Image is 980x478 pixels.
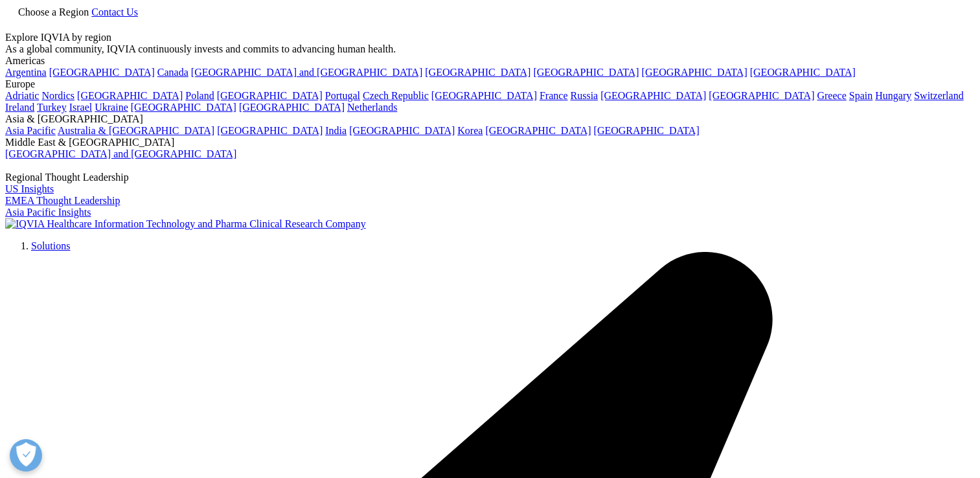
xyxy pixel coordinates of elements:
[5,183,54,194] a: US Insights
[217,125,323,136] a: [GEOGRAPHIC_DATA]
[347,102,397,113] a: Netherlands
[709,90,814,101] a: [GEOGRAPHIC_DATA]
[91,6,138,17] a: Contact Us
[58,125,214,136] a: Australia & [GEOGRAPHIC_DATA]
[131,102,236,113] a: [GEOGRAPHIC_DATA]
[325,90,360,101] a: Portugal
[431,90,537,101] a: [GEOGRAPHIC_DATA]
[533,67,639,78] a: [GEOGRAPHIC_DATA]
[5,32,975,43] div: Explore IQVIA by region
[5,137,975,148] div: Middle East & [GEOGRAPHIC_DATA]
[41,90,74,101] a: Nordics
[914,90,963,101] a: Switzerland
[37,102,67,113] a: Turkey
[425,67,530,78] a: [GEOGRAPHIC_DATA]
[849,90,872,101] a: Spain
[239,102,345,113] a: [GEOGRAPHIC_DATA]
[10,439,42,472] button: Open Preferences
[594,125,700,136] a: [GEOGRAPHIC_DATA]
[18,6,89,17] span: Choose a Region
[5,218,366,230] img: IQVIA Healthcare Information Technology and Pharma Clinical Research Company
[5,55,975,67] div: Americas
[571,90,598,101] a: Russia
[77,90,183,101] a: [GEOGRAPHIC_DATA]
[5,102,34,113] a: Ireland
[69,102,93,113] a: Israel
[5,207,91,218] a: Asia Pacific Insights
[49,67,155,78] a: [GEOGRAPHIC_DATA]
[5,67,47,78] a: Argentina
[363,90,429,101] a: Czech Republic
[817,90,846,101] a: Greece
[185,90,214,101] a: Poland
[457,125,483,136] a: Korea
[5,78,975,90] div: Europe
[31,240,70,251] a: Solutions
[191,67,422,78] a: [GEOGRAPHIC_DATA] and [GEOGRAPHIC_DATA]
[5,148,236,159] a: [GEOGRAPHIC_DATA] and [GEOGRAPHIC_DATA]
[642,67,747,78] a: [GEOGRAPHIC_DATA]
[5,195,120,206] a: EMEA Thought Leadership
[5,90,39,101] a: Adriatic
[750,67,856,78] a: [GEOGRAPHIC_DATA]
[5,43,975,55] div: As a global community, IQVIA continuously invests and commits to advancing human health.
[875,90,911,101] a: Hungary
[95,102,128,113] a: Ukraine
[157,67,188,78] a: Canada
[5,113,975,125] div: Asia & [GEOGRAPHIC_DATA]
[325,125,347,136] a: India
[349,125,455,136] a: [GEOGRAPHIC_DATA]
[217,90,323,101] a: [GEOGRAPHIC_DATA]
[540,90,568,101] a: France
[5,172,975,183] div: Regional Thought Leadership
[5,125,56,136] a: Asia Pacific
[485,125,591,136] a: [GEOGRAPHIC_DATA]
[600,90,706,101] a: [GEOGRAPHIC_DATA]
